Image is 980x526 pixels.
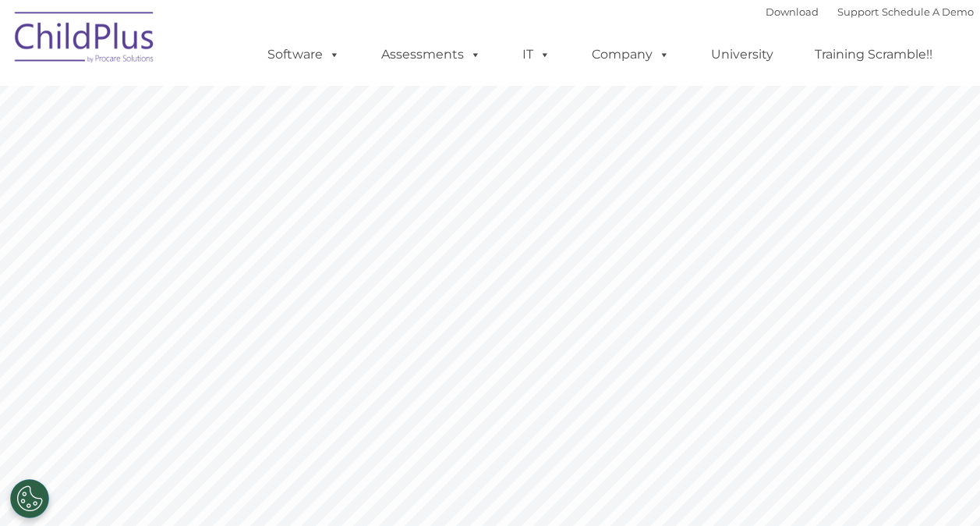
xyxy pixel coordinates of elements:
a: Company [576,39,685,70]
a: University [695,39,789,70]
img: ChildPlus by Procare Solutions [7,1,163,79]
a: Download [766,5,819,18]
a: Schedule A Demo [882,5,974,18]
a: Training Scramble!! [799,39,948,70]
a: Assessments [366,39,497,70]
button: Cookies Settings [10,479,49,518]
a: Support [837,5,879,18]
a: Software [252,39,356,70]
a: IT [507,39,566,70]
font: | [766,5,974,18]
rs-layer: ChildPlus is an all-in-one software solution for Head Start, EHS, Migrant, State Pre-K, or other ... [552,345,939,509]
